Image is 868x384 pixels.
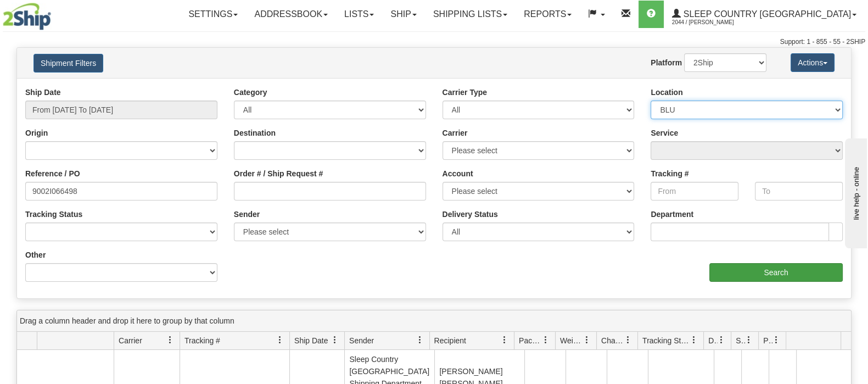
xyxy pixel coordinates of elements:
[25,249,46,260] label: Other
[651,127,678,138] label: Service
[791,53,835,72] button: Actions
[8,9,102,18] div: live help - online
[425,1,516,28] a: Shipping lists
[578,331,596,349] a: Weight filter column settings
[642,335,690,346] span: Tracking Status
[495,331,514,349] a: Recipient filter column settings
[740,331,758,349] a: Shipment Issues filter column settings
[234,168,323,179] label: Order # / Ship Request #
[246,1,336,28] a: Addressbook
[755,182,843,201] input: To
[326,331,344,349] a: Ship Date filter column settings
[519,335,542,346] span: Packages
[619,331,637,349] a: Charge filter column settings
[767,331,786,349] a: Pickup Status filter column settings
[294,335,328,346] span: Ship Date
[712,331,731,349] a: Delivery Status filter column settings
[560,335,583,346] span: Weight
[443,209,498,220] label: Delivery Status
[601,335,624,346] span: Charge
[651,168,688,179] label: Tracking #
[443,168,473,179] label: Account
[119,335,142,346] span: Carrier
[3,3,51,30] img: logo2044.jpg
[180,1,246,28] a: Settings
[443,127,468,138] label: Carrier
[382,1,424,28] a: Ship
[708,335,718,346] span: Delivery Status
[234,127,276,138] label: Destination
[25,209,82,220] label: Tracking Status
[536,331,555,349] a: Packages filter column settings
[33,54,103,73] button: Shipment Filters
[651,57,682,68] label: Platform
[443,87,487,98] label: Carrier Type
[184,335,220,346] span: Tracking #
[17,310,851,332] div: grid grouping header
[685,331,703,349] a: Tracking Status filter column settings
[336,1,382,28] a: Lists
[651,87,682,98] label: Location
[25,168,80,179] label: Reference / PO
[651,209,693,220] label: Department
[516,1,580,28] a: Reports
[25,87,61,98] label: Ship Date
[349,335,374,346] span: Sender
[271,331,289,349] a: Tracking # filter column settings
[25,127,48,138] label: Origin
[3,37,865,47] div: Support: 1 - 855 - 55 - 2SHIP
[709,263,843,282] input: Search
[234,209,260,220] label: Sender
[681,9,851,19] span: Sleep Country [GEOGRAPHIC_DATA]
[411,331,429,349] a: Sender filter column settings
[664,1,865,28] a: Sleep Country [GEOGRAPHIC_DATA] 2044 / [PERSON_NAME]
[161,331,180,349] a: Carrier filter column settings
[434,335,466,346] span: Recipient
[672,17,754,28] span: 2044 / [PERSON_NAME]
[651,182,738,201] input: From
[843,136,867,248] iframe: chat widget
[763,335,772,346] span: Pickup Status
[736,335,745,346] span: Shipment Issues
[234,87,267,98] label: Category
